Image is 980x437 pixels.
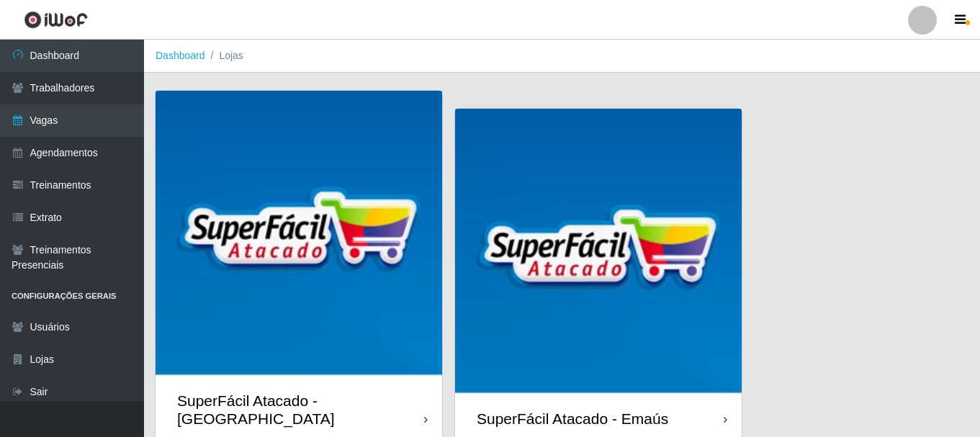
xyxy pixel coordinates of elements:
[156,50,205,61] a: Dashboard
[477,410,668,428] div: SuperFácil Atacado - Emaús
[455,109,742,395] img: cardImg
[24,11,88,29] img: CoreUI Logo
[156,91,442,377] img: cardImg
[205,48,243,63] li: Lojas
[177,392,424,428] div: SuperFácil Atacado - [GEOGRAPHIC_DATA]
[144,40,980,73] nav: breadcrumb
